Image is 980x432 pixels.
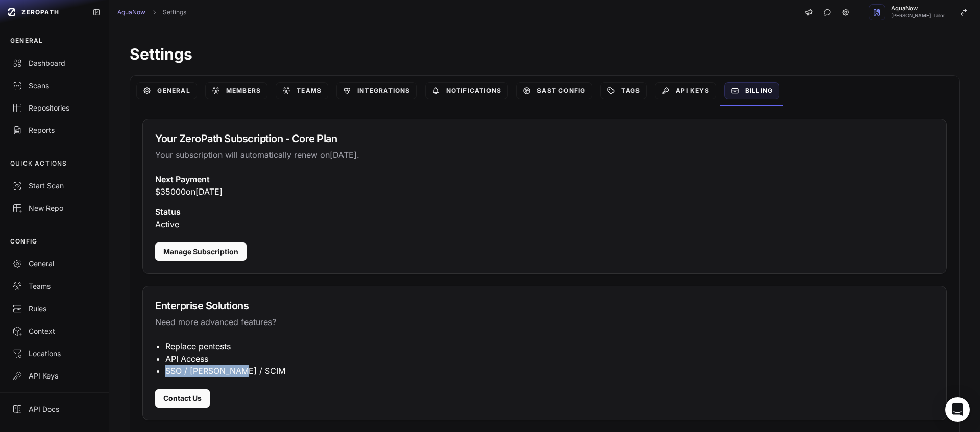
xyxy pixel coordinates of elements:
[600,82,647,99] a: Tags
[155,316,934,328] p: Need more advanced features?
[155,218,934,230] p: active
[155,173,934,185] h3: Next Payment
[516,82,592,99] a: SAST Config
[12,181,96,191] div: Start Scan
[10,37,43,45] p: GENERAL
[276,82,328,99] a: Teams
[10,159,67,168] p: QUICK ACTIONS
[12,371,96,381] div: API Keys
[891,13,945,18] span: [PERSON_NAME] Tailor
[136,82,197,99] a: General
[205,82,267,99] a: Members
[117,8,145,16] a: AquaNow
[12,103,96,113] div: Repositories
[21,8,59,16] span: ZEROPATH
[945,397,970,422] div: Open Intercom Messenger
[12,259,96,269] div: General
[12,80,96,91] div: Scans
[12,281,96,291] div: Teams
[165,340,934,353] li: Replace pentests
[12,58,96,68] div: Dashboard
[155,185,934,198] p: $ 35000 on [DATE]
[4,4,84,20] a: ZEROPATH
[155,131,934,146] h3: Your ZeroPath Subscription - Core Plan
[724,82,779,99] a: Billing
[336,82,416,99] a: Integrations
[10,237,37,246] p: CONFIG
[117,8,186,16] nav: breadcrumb
[155,242,247,261] button: Manage Subscription
[165,365,934,377] li: SSO / [PERSON_NAME] / SCIM
[12,404,96,414] div: API Docs
[12,125,96,136] div: Reports
[155,206,934,218] h3: Status
[12,348,96,359] div: Locations
[425,82,508,99] a: Notifications
[155,389,210,408] a: Contact Us
[891,6,945,11] span: AquaNow
[155,299,934,313] h3: Enterprise Solutions
[151,9,158,16] svg: chevron right,
[12,203,96,213] div: New Repo
[165,353,934,365] li: API Access
[655,82,716,99] a: API Keys
[130,45,960,63] h1: Settings
[12,304,96,314] div: Rules
[163,8,186,16] a: Settings
[155,149,934,161] p: Your subscription will automatically renew on [DATE] .
[12,326,96,336] div: Context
